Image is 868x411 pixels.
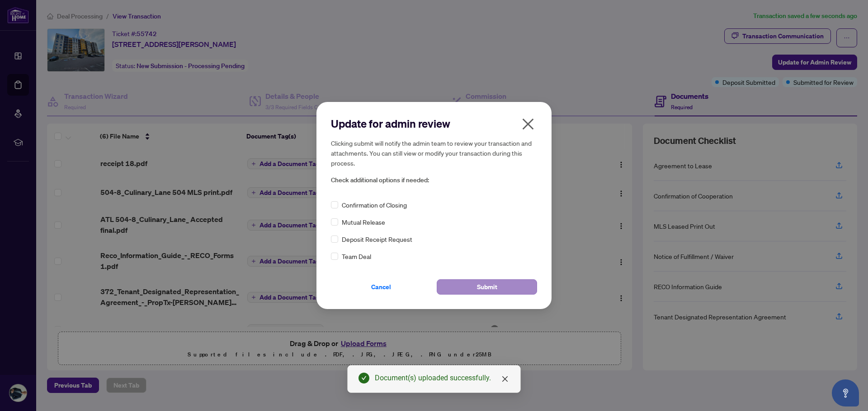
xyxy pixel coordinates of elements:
span: check-circle [359,373,369,383]
span: Cancel [371,280,391,294]
span: Deposit Receipt Request [342,234,412,244]
span: Mutual Release [342,217,385,227]
span: close [501,375,509,383]
span: Check additional options if needed: [331,175,537,185]
span: Submit [477,280,497,294]
h2: Update for admin review [331,116,537,131]
div: Document(s) uploaded successfully. [375,373,509,383]
a: Close [500,374,510,384]
button: Open asap [832,379,859,406]
span: close [521,117,535,131]
span: Team Deal [342,251,371,261]
h5: Clicking submit will notify the admin team to review your transaction and attachments. You can st... [331,138,537,168]
button: Submit [437,279,537,295]
button: Cancel [331,279,431,295]
span: Confirmation of Closing [342,200,407,210]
